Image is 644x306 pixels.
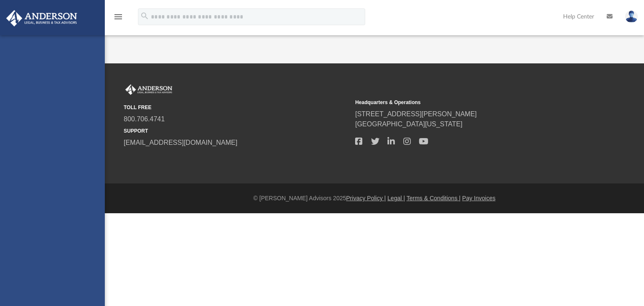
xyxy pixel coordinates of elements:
[355,99,581,106] small: Headquarters & Operations
[346,195,386,201] a: Privacy Policy |
[124,104,349,111] small: TOLL FREE
[355,120,462,128] a: [GEOGRAPHIC_DATA][US_STATE]
[105,194,644,203] div: © [PERSON_NAME] Advisors 2025
[113,12,123,22] i: menu
[625,10,638,23] img: User Pic
[140,11,149,21] i: search
[387,195,405,201] a: Legal |
[407,195,461,201] a: Terms & Conditions |
[124,115,165,123] a: 800.706.4741
[124,127,349,135] small: SUPPORT
[4,10,80,26] img: Anderson Advisors Platinum Portal
[462,195,495,201] a: Pay Invoices
[124,84,174,95] img: Anderson Advisors Platinum Portal
[124,139,237,146] a: [EMAIL_ADDRESS][DOMAIN_NAME]
[113,16,123,22] a: menu
[355,110,477,118] a: [STREET_ADDRESS][PERSON_NAME]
